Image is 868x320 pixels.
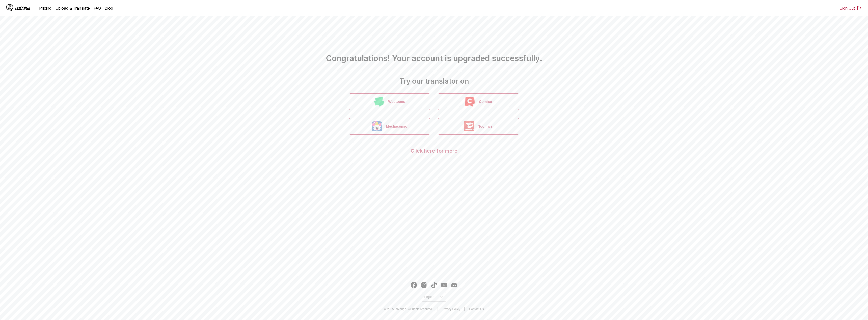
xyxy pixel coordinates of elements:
[372,121,382,131] img: Mechacomic
[451,282,457,288] img: IsManga Discord
[464,121,474,131] img: Toomics
[384,307,433,311] span: © 2025 IsManga. All rights reserved.
[411,282,417,288] a: Facebook
[438,93,519,110] button: Comico
[349,118,430,135] button: Mechacomic
[6,4,13,11] img: IsManga Logo
[56,6,90,11] a: Upload & Translate
[441,282,447,288] a: Youtube
[6,4,39,12] a: IsManga LogoIsManga
[374,97,384,107] img: Webtoons
[94,6,101,11] a: FAQ
[465,97,475,107] img: Comico
[469,307,484,311] a: Contact Us
[421,282,427,288] a: Instagram
[840,6,862,11] button: Sign Out
[442,307,460,311] a: Privacy Policy
[421,282,427,288] img: IsManga Instagram
[451,282,457,288] a: Discord
[349,93,430,110] button: Webtoons
[441,282,447,288] img: IsManga YouTube
[105,6,113,11] a: Blog
[4,5,864,63] h1: Congratulations! Your account is upgraded successfully.
[4,77,864,85] h2: Try our translator on
[424,295,425,299] input: Select language
[15,6,30,11] div: IsManga
[411,148,457,154] a: Click here for more
[438,118,519,135] button: Toomics
[431,282,437,288] a: TikTok
[431,282,437,288] img: IsManga TikTok
[411,282,417,288] img: IsManga Facebook
[39,6,51,11] a: Pricing
[857,6,862,11] img: Sign out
